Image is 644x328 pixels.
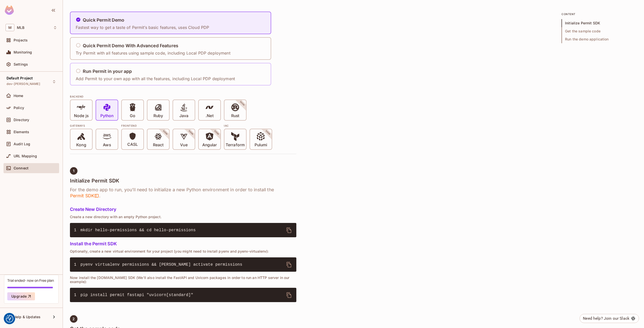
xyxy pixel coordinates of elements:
div: BACKEND [70,95,296,99]
h5: Run Permit in your app [83,69,132,74]
h5: Quick Permit Demo With Advanced Features [83,43,178,48]
span: 1 [74,292,80,298]
div: Trial ended- now on Free plan [7,278,54,283]
img: SReyMgAAAABJRU5ErkJggg== [5,6,14,15]
p: Angular [202,143,217,148]
span: Policy [14,106,24,110]
span: pyenv virtualenv permissions && [PERSON_NAME] activate permissions [80,262,243,267]
span: Monitoring [14,50,32,54]
span: Elements [14,130,29,134]
p: Node js [74,113,89,118]
div: Frontend [121,124,221,128]
button: delete [283,259,295,271]
span: URL Mapping [14,154,37,158]
span: pip install permit fastapi "uvicorn[standard]" [80,293,193,297]
p: Java [179,113,188,118]
button: delete [283,289,295,301]
span: Home [14,94,23,98]
h5: Create New Directory [70,207,296,212]
h4: Initialize Permit SDK [70,178,296,184]
span: Default Project [7,76,33,80]
button: Upgrade [7,292,35,300]
span: SOON [207,123,226,143]
span: Workspace: MLB [17,26,24,30]
span: mkdir hello-permissions && cd hello-permissions [80,228,196,232]
span: SOON [155,123,175,143]
p: Now install the [DOMAIN_NAME] SDK (We'll also install the FastAPI and Uvicorn packages in order t... [70,276,296,284]
p: Aws [103,143,111,148]
span: Audit Log [14,142,30,146]
span: 1 [73,169,74,173]
p: Pulumi [255,143,267,148]
span: Run the demo application [561,35,637,43]
span: Settings [14,62,28,66]
h5: Quick Permit Demo [83,18,125,23]
p: Fastest way to get a taste of Permit’s basic features, uses Cloud PDP [76,25,209,30]
span: Projects [14,38,28,42]
button: Consent Preferences [6,315,13,322]
div: IAC [224,124,272,128]
div: Gateways [70,124,118,128]
p: .Net [206,113,213,118]
span: 1 [74,262,80,268]
img: Revisit consent button [6,315,13,322]
span: dev-[PERSON_NAME] [7,82,41,86]
p: content [561,12,637,16]
span: SOON [181,123,201,143]
span: 2 [72,317,75,321]
p: CASL [127,142,138,147]
p: Create a new directory with an empty Python project. [70,215,296,219]
span: Directory [14,118,29,122]
span: SOON [258,123,278,143]
p: Rust [231,113,239,118]
h6: For the demo app to run, you’ll need to initialize a new Python environment in order to install t... [70,187,296,199]
span: Get the sample code [561,27,637,35]
span: SOON [232,94,252,113]
span: Help & Updates [14,315,41,319]
p: Try Permit with all features using sample code, including Local PDP deployment [76,50,230,56]
div: Need help? Join our Slack [583,315,629,321]
p: React [153,143,164,148]
span: Permit SDK [70,193,99,199]
p: Python [100,113,113,118]
p: Terraform [226,143,245,148]
p: Kong [76,143,86,148]
button: delete [283,224,295,236]
p: Optionally, create a new virtual environment for your project (you might need to install pyenv an... [70,249,296,253]
span: Initialize Permit SDK [561,19,637,27]
p: Ruby [153,113,163,118]
span: 1 [74,227,80,233]
h5: Install the Permit SDK [70,241,296,246]
p: Vue [180,143,187,148]
span: Connect [14,166,28,170]
span: M [6,24,14,31]
p: Add Permit to your own app with all the features, including Local PDP deployment [76,76,235,81]
p: Go [130,113,135,118]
